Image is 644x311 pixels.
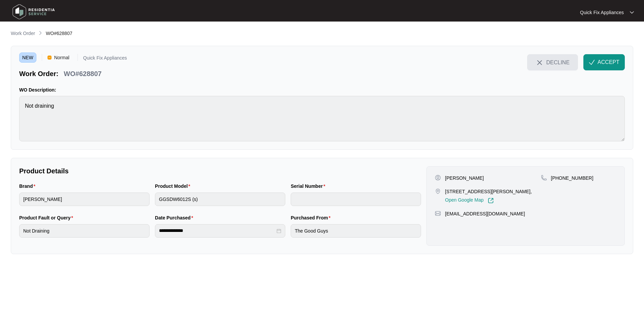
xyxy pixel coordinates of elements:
[536,59,544,67] img: close-Icon
[541,175,547,181] img: map-pin
[445,210,525,217] p: [EMAIL_ADDRESS][DOMAIN_NAME]
[64,69,101,78] p: WO#628807
[589,59,595,65] img: check-Icon
[47,56,52,60] img: Vercel Logo
[551,175,593,181] p: [PHONE_NUMBER]
[83,56,127,63] p: Quick Fix Appliances
[38,30,43,36] img: chevron-right
[19,166,421,176] p: Product Details
[445,188,532,195] p: [STREET_ADDRESS][PERSON_NAME],
[488,198,494,204] img: Link-External
[10,2,57,22] img: residentia service logo
[546,59,570,66] span: DECLINE
[435,210,441,216] img: map-pin
[291,224,421,238] input: Purchased From
[19,183,38,189] label: Brand
[445,175,484,181] p: [PERSON_NAME]
[19,193,150,206] input: Brand
[9,30,36,37] a: Work Order
[527,54,578,70] button: close-IconDECLINE
[19,224,150,238] input: Product Fault or Query
[445,198,493,204] a: Open Google Map
[583,54,625,70] button: check-IconACCEPT
[291,214,333,221] label: Purchased From
[159,227,275,234] input: Date Purchased
[291,193,421,206] input: Serial Number
[580,9,624,16] p: Quick Fix Appliances
[19,96,625,141] textarea: Not draining
[155,193,285,206] input: Product Model
[11,30,35,37] p: Work Order
[630,11,634,14] img: dropdown arrow
[291,183,328,189] label: Serial Number
[19,53,36,63] span: NEW
[155,214,196,221] label: Date Purchased
[155,183,193,189] label: Product Model
[435,188,441,194] img: map-pin
[19,214,76,221] label: Product Fault or Query
[598,58,619,66] span: ACCEPT
[46,31,72,36] span: WO#628807
[19,87,625,93] p: WO Description:
[19,69,58,78] p: Work Order:
[52,53,72,63] span: Normal
[435,175,441,181] img: user-pin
